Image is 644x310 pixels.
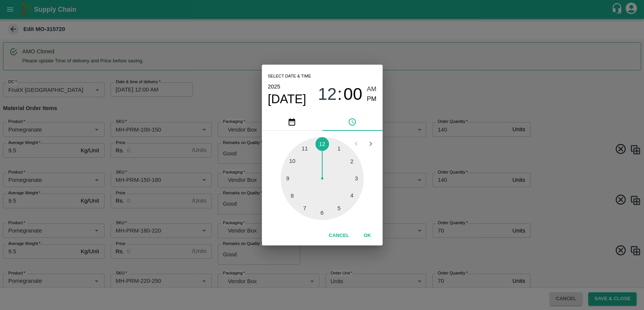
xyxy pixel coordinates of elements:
[367,94,377,104] button: PM
[268,91,306,107] button: [DATE]
[318,84,337,104] button: 12
[337,84,342,104] span: :
[355,229,380,242] button: OK
[343,84,362,104] button: 00
[367,84,377,95] button: AM
[318,84,337,104] span: 12
[326,229,352,242] button: Cancel
[343,84,362,104] span: 00
[262,113,322,131] button: pick date
[268,71,311,82] span: Select date & time
[322,113,383,131] button: pick time
[268,82,280,91] button: 2025
[363,136,378,151] button: Open next view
